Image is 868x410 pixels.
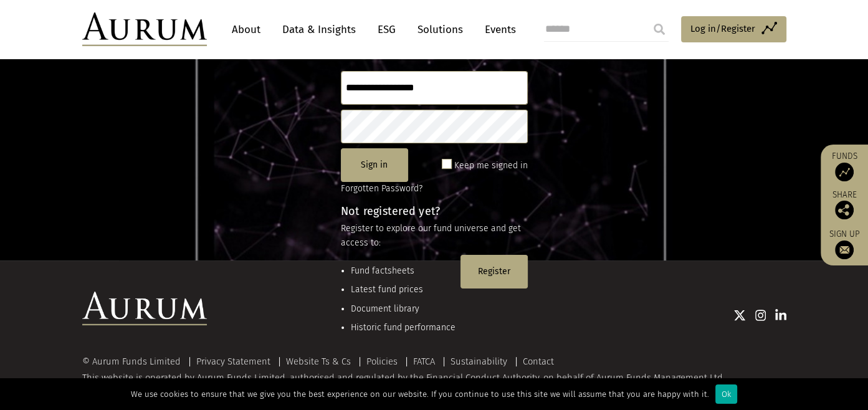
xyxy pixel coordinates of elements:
[835,201,854,219] img: Share this post
[827,229,862,259] a: Sign up
[413,356,435,367] a: FATCA
[827,151,862,181] a: Funds
[82,292,207,325] img: Aurum Logo
[341,183,422,194] a: Forgotten Password?
[351,283,455,297] li: Latest fund prices
[366,356,398,367] a: Policies
[733,309,746,322] img: Twitter icon
[827,191,862,219] div: Share
[451,356,507,367] a: Sustainability
[523,356,554,367] a: Contact
[411,18,469,41] a: Solutions
[775,309,786,322] img: Linkedin icon
[82,12,207,46] img: Aurum
[341,148,408,182] button: Sign in
[647,17,672,42] input: Submit
[351,264,455,278] li: Fund factsheets
[835,241,854,259] img: Sign up to our newsletter
[479,18,516,41] a: Events
[286,356,351,367] a: Website Ts & Cs
[681,16,786,42] a: Log in/Register
[454,158,528,173] label: Keep me signed in
[341,206,528,217] h4: Not registered yet?
[341,222,528,250] p: Register to explore our fund universe and get access to:
[690,21,755,36] span: Log in/Register
[82,357,187,366] div: © Aurum Funds Limited
[276,18,362,41] a: Data & Insights
[226,18,267,41] a: About
[196,356,270,367] a: Privacy Statement
[835,163,854,181] img: Access Funds
[755,309,766,322] img: Instagram icon
[715,384,737,404] div: Ok
[371,18,402,41] a: ESG
[82,356,786,394] div: This website is operated by Aurum Funds Limited, authorised and regulated by the Financial Conduc...
[460,255,528,288] button: Register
